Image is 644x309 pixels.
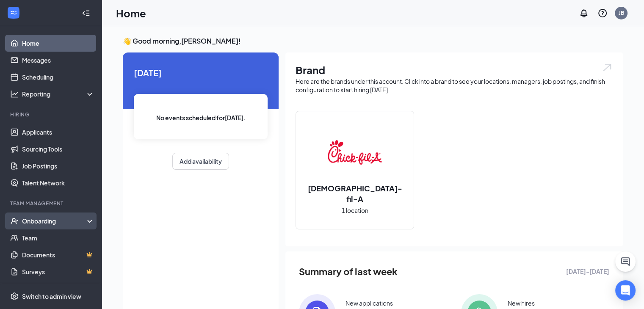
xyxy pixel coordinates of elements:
[299,264,398,279] span: Summary of last week
[579,8,589,18] svg: Notifications
[22,52,94,69] a: Messages
[22,90,95,98] div: Reporting
[82,9,90,17] svg: Collapse
[597,8,608,18] svg: QuestionInfo
[134,66,268,79] span: [DATE]
[22,217,87,225] div: Onboarding
[619,9,624,17] div: JB
[10,111,93,118] div: Hiring
[156,113,246,122] span: No events scheduled for [DATE] .
[22,246,94,263] a: DocumentsCrown
[328,125,382,179] img: Chick-fil-A
[22,157,94,174] a: Job Postings
[10,217,19,225] svg: UserCheck
[10,200,93,207] div: Team Management
[566,267,609,276] span: [DATE] - [DATE]
[345,299,393,307] div: New applications
[620,257,630,267] svg: ChatActive
[22,263,94,280] a: SurveysCrown
[10,292,19,301] svg: Settings
[342,206,368,215] span: 1 location
[22,292,81,301] div: Switch to admin view
[296,77,613,94] div: Here are the brands under this account. Click into a brand to see your locations, managers, job p...
[615,280,636,301] div: Open Intercom Messenger
[116,6,146,20] h1: Home
[602,63,613,72] img: open.6027fd2a22e1237b5b06.svg
[22,69,94,86] a: Scheduling
[615,251,636,272] button: ChatActive
[22,141,94,157] a: Sourcing Tools
[22,174,94,191] a: Talent Network
[172,153,229,170] button: Add availability
[22,229,94,246] a: Team
[123,36,623,46] h3: 👋 Good morning, [PERSON_NAME] !
[508,299,535,307] div: New hires
[10,90,19,98] svg: Analysis
[296,183,414,204] h2: [DEMOGRAPHIC_DATA]-fil-A
[22,124,94,141] a: Applicants
[22,35,94,52] a: Home
[296,63,613,77] h1: Brand
[9,8,18,17] svg: WorkstreamLogo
